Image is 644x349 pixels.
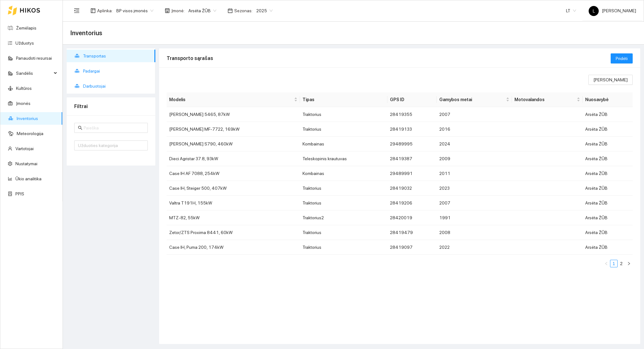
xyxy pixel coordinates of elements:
[618,260,625,267] a: 2
[167,151,300,166] td: Dieci Agristar 37.8, 93kW
[300,92,387,107] th: Tipas
[437,92,512,107] th: this column's title is Gamybos metai,this column is sortable
[602,260,610,267] button: left
[610,260,618,267] li: 1
[437,151,512,166] td: 2009
[167,240,300,255] td: Case IH, Puma 200, 174kW
[300,122,387,137] td: Traktorius
[167,107,300,122] td: [PERSON_NAME] 5465, 87kW
[234,7,253,14] span: Sezonas :
[78,126,82,130] span: search
[583,240,633,255] td: Arsėta ŽŪB
[17,131,43,136] a: Meteorologija
[437,122,512,137] td: 2016
[437,137,512,151] td: 2024
[387,210,437,225] td: 28420019
[167,49,611,67] div: Transporto sąrašas
[566,6,576,15] span: LT
[387,92,437,107] th: GPS ID
[97,7,113,14] span: Aplinka :
[84,124,144,131] input: Paieška
[593,76,628,83] span: [PERSON_NAME]
[512,92,583,107] th: this column's title is Motovalandos,this column is sortable
[256,6,273,15] span: 2025
[300,181,387,196] td: Traktorius
[583,166,633,181] td: Arsėta ŽŪB
[387,107,437,122] td: 28419355
[16,67,52,79] span: Sandėlis
[16,25,36,30] a: Žemėlapis
[625,260,633,267] button: right
[167,122,300,137] td: [PERSON_NAME] MF-7722, 169kW
[169,96,293,103] span: Modelis
[171,7,185,14] span: Įmonė :
[167,225,300,240] td: Zetor/ZTS Proxima 8441, 60kW
[83,50,150,62] span: Transportas
[300,107,387,122] td: Traktorius
[387,151,437,166] td: 28419387
[439,96,505,103] span: Gamybos metai
[604,262,608,265] span: left
[583,137,633,151] td: Arsėta ŽŪB
[611,53,633,63] button: Pridėti
[387,225,437,240] td: 28419479
[300,137,387,151] td: Kombainas
[583,151,633,166] td: Arsėta ŽŪB
[15,146,34,151] a: Vartotojai
[387,240,437,255] td: 28419097
[625,260,633,267] li: Pirmyn
[15,161,37,166] a: Nustatymai
[74,8,80,14] span: menu-fold
[437,210,512,225] td: 1991
[167,181,300,196] td: Case IH, Steiger 500, 407kW
[300,196,387,210] td: Traktorius
[116,6,153,15] span: BP visos įmonės
[437,107,512,122] td: 2007
[437,240,512,255] td: 2022
[91,8,96,13] span: layout
[167,196,300,210] td: Valtra T191H, 155kW
[17,116,38,121] a: Inventorius
[70,4,83,17] button: menu-fold
[437,225,512,240] td: 2008
[74,97,148,115] div: Filtrai
[15,41,34,46] a: Užduotys
[602,260,610,267] li: Atgal
[588,75,633,85] button: [PERSON_NAME]
[583,225,633,240] td: Arsėta ŽŪB
[300,166,387,181] td: Kombainas
[437,196,512,210] td: 2007
[387,196,437,210] td: 28419206
[514,96,575,103] span: Motovalandos
[593,6,595,16] span: L
[583,122,633,137] td: Arsėta ŽŪB
[15,176,42,181] a: Ūkio analitika
[16,101,31,106] a: Įmonės
[437,166,512,181] td: 2011
[583,92,633,107] th: Nuosavybė
[15,191,24,196] a: PPIS
[83,80,150,92] span: Darbuotojai
[167,166,300,181] td: Case IH AF 7088, 254kW
[583,181,633,196] td: Arsėta ŽŪB
[167,92,300,107] th: this column's title is Modelis,this column is sortable
[83,65,150,77] span: Padargai
[387,122,437,137] td: 28419133
[387,137,437,151] td: 29489995
[16,86,32,91] a: Kultūros
[70,28,102,38] span: Inventorius
[300,210,387,225] td: Traktorius2
[437,181,512,196] td: 2023
[627,262,631,265] span: right
[300,240,387,255] td: Traktorius
[165,8,170,13] span: shop
[589,8,636,13] span: [PERSON_NAME]
[616,55,628,62] span: Pridėti
[387,166,437,181] td: 29489991
[300,225,387,240] td: Traktorius
[583,210,633,225] td: Arsėta ŽŪB
[167,210,300,225] td: MTZ-82, 55kW
[228,8,233,13] span: calendar
[387,181,437,196] td: 28419032
[618,260,625,267] li: 2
